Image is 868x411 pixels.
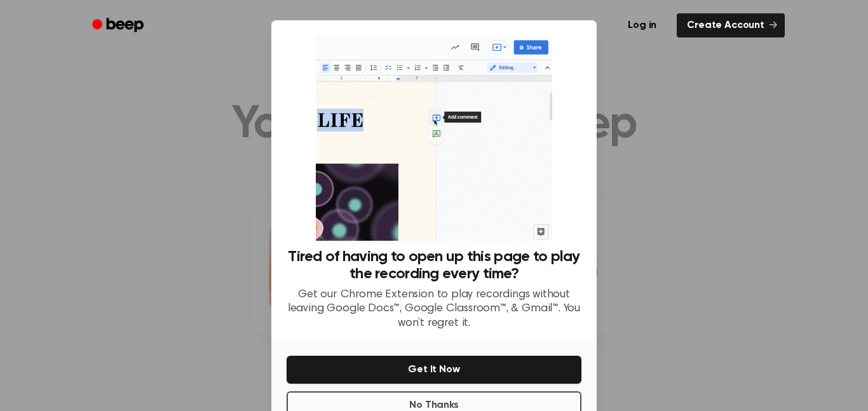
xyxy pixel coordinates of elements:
a: Beep [83,13,155,38]
h3: Tired of having to open up this page to play the recording every time? [287,248,581,283]
button: Get It Now [287,356,581,384]
a: Create Account [677,13,785,37]
img: Beep extension in action [316,36,552,241]
a: Log in [615,11,669,40]
p: Get our Chrome Extension to play recordings without leaving Google Docs™, Google Classroom™, & Gm... [287,288,581,331]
